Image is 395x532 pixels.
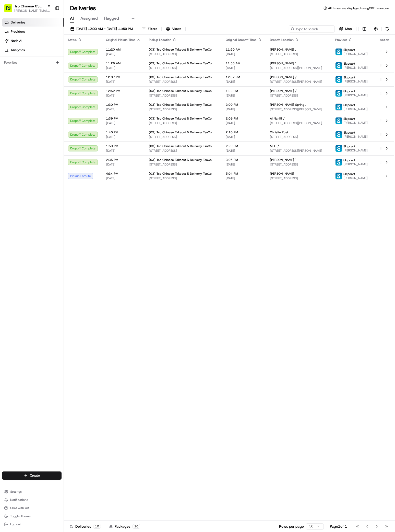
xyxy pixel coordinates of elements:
span: [STREET_ADDRESS] [149,80,218,84]
span: Skipcart [343,89,355,93]
span: Skipcart [343,117,355,121]
span: [DATE] 12:00 AM - [DATE] 11:59 PM [76,27,133,31]
button: Create [2,471,62,480]
button: Views [164,25,183,32]
span: 11:20 AM [106,48,141,52]
span: [STREET_ADDRESS] [270,176,327,180]
span: [PERSON_NAME] [343,148,368,152]
span: Original Pickup Time [106,38,136,42]
span: Skipcart [343,172,355,176]
div: Packages [109,524,140,529]
span: [PERSON_NAME][EMAIL_ADDRESS][DOMAIN_NAME] [14,9,51,13]
span: [DATE] [226,176,262,180]
button: Filters [139,25,159,32]
span: [PERSON_NAME] [343,135,368,139]
span: (03) Tso Chinese Takeout & Delivery TsoCo [149,75,212,79]
span: [PERSON_NAME] [343,79,368,84]
span: (03) Tso Chinese Takeout & Delivery TsoCo [149,48,212,52]
span: [STREET_ADDRESS] [149,162,218,167]
span: Flagged [104,15,119,21]
span: [DATE] [226,162,262,167]
button: Tso Chinese 03 TsoCo[PERSON_NAME][EMAIL_ADDRESS][DOMAIN_NAME] [2,2,53,14]
span: Settings [10,490,22,494]
span: 11:50 AM [226,48,262,52]
span: Providers [11,29,25,34]
span: [DATE] [226,121,262,125]
span: (03) Tso Chinese Takeout & Delivery TsoCo [149,116,212,121]
span: 2:09 PM [226,116,262,121]
span: 1:59 PM [106,144,141,148]
span: (03) Tso Chinese Takeout & Delivery TsoCo [149,89,212,93]
button: Refresh [384,25,391,32]
span: Provider [335,38,347,42]
span: Skipcart [343,48,355,52]
span: 1:30 PM [106,103,141,107]
span: [DATE] [106,107,141,111]
span: Christie Post . [270,130,290,134]
span: 2:10 PM [226,130,262,134]
span: [PERSON_NAME] [270,172,294,176]
span: [DATE] [226,149,262,153]
span: [STREET_ADDRESS] [270,52,327,56]
div: 10 [93,524,101,529]
span: [DATE] [226,93,262,98]
span: [STREET_ADDRESS] [149,176,218,180]
img: profile_skipcart_partner.png [336,117,342,124]
span: Assigned [80,15,98,21]
span: (03) Tso Chinese Takeout & Delivery TsoCo [149,144,212,148]
span: Log out [10,522,21,526]
span: [DATE] [226,135,262,139]
span: [DATE] [226,66,262,70]
span: [DATE] [106,149,141,153]
span: 1:40 PM [106,130,141,134]
span: [PERSON_NAME] [343,52,368,56]
span: (03) Tso Chinese Takeout & Delivery TsoCo [149,61,212,65]
span: Pickup Location [149,38,171,42]
span: Skipcart [343,75,355,79]
span: All [70,15,74,21]
span: [DATE] [106,80,141,84]
span: [PERSON_NAME] [343,93,368,97]
span: [STREET_ADDRESS][PERSON_NAME] [270,149,327,153]
button: Tso Chinese 03 TsoCo [14,4,45,9]
span: 1:39 PM [106,116,141,121]
span: 1:22 PM [226,89,262,93]
span: 3:05 PM [226,158,262,162]
span: [PERSON_NAME] ' [270,158,296,162]
span: [STREET_ADDRESS] [149,149,218,153]
span: [PERSON_NAME] . [270,48,296,52]
button: Toggle Theme [2,513,62,520]
span: [STREET_ADDRESS][PERSON_NAME] [270,80,327,84]
span: [STREET_ADDRESS] [270,162,327,167]
span: [DATE] [106,121,141,125]
span: [STREET_ADDRESS] [149,66,218,70]
span: [STREET_ADDRESS][PERSON_NAME] [270,66,327,70]
span: Nash AI [11,39,22,43]
span: [DATE] [226,52,262,56]
span: Skipcart [343,158,355,162]
span: Chat with us! [10,506,29,510]
div: 10 [133,524,140,529]
span: [DATE] [226,107,262,111]
span: Al Nani8 / [270,116,285,121]
span: [DATE] [226,80,262,84]
span: (03) Tso Chinese Takeout & Delivery TsoCo [149,130,212,134]
span: Filters [148,27,157,31]
div: Page 1 of 1 [330,524,347,529]
span: [PERSON_NAME] [343,66,368,70]
span: [STREET_ADDRESS][PERSON_NAME] [270,121,327,125]
span: 2:29 PM [226,144,262,148]
span: M. L. / [270,144,279,148]
span: Status [68,38,77,42]
button: Map [337,25,354,32]
button: Chat with us! [2,504,62,512]
button: Settings [2,488,62,495]
span: Analytics [11,48,25,52]
span: [PERSON_NAME] Spring . [270,103,306,107]
span: [PERSON_NAME] [343,107,368,111]
span: 4:34 PM [106,172,141,176]
span: [STREET_ADDRESS] [270,135,327,139]
img: profile_skipcart_partner.png [336,76,342,83]
span: [DATE] [106,93,141,98]
span: Skipcart [343,144,355,148]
